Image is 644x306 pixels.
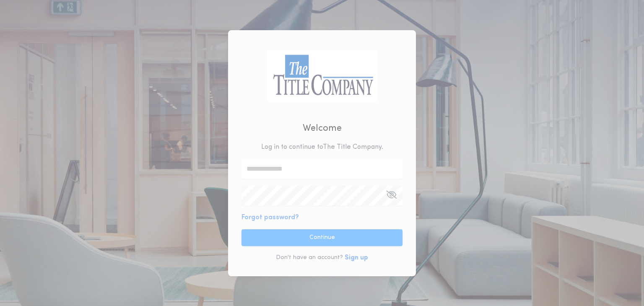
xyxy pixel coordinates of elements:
[267,50,377,101] img: logo
[345,253,368,263] button: Sign up
[303,122,342,135] h2: Welcome
[276,254,343,262] p: Don't have an account?
[261,142,383,152] p: Log in to continue to The Title Company .
[241,213,299,223] button: Forgot password?
[241,229,402,246] button: Continue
